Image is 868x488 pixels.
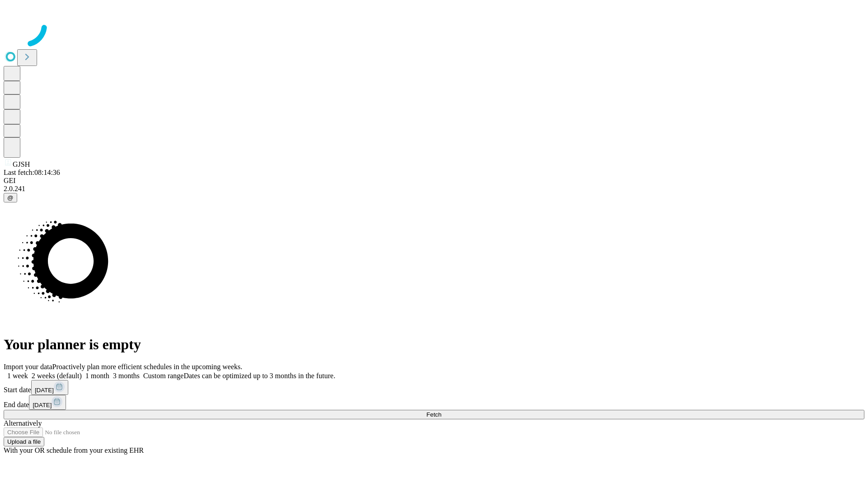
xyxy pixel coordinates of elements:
[4,336,864,353] h1: Your planner is empty
[143,372,184,380] span: Custom range
[7,194,14,201] span: @
[4,169,60,176] span: Last fetch: 08:14:36
[31,380,68,395] button: [DATE]
[426,411,441,418] span: Fetch
[52,363,242,371] span: Proactively plan more efficient schedules in the upcoming weeks.
[184,372,335,380] span: Dates can be optimized up to 3 months in the future.
[4,363,52,371] span: Import your data
[113,372,140,380] span: 3 months
[4,446,144,454] span: With your OR schedule from your existing EHR
[85,372,109,380] span: 1 month
[4,177,864,185] div: GEI
[4,380,864,395] div: Start date
[33,402,52,408] span: [DATE]
[4,185,864,193] div: 2.0.241
[32,372,82,380] span: 2 weeks (default)
[7,372,28,380] span: 1 week
[4,437,44,446] button: Upload a file
[4,193,17,202] button: @
[4,419,42,427] span: Alternatively
[4,395,864,410] div: End date
[29,395,66,410] button: [DATE]
[35,387,54,394] span: [DATE]
[13,160,30,168] span: GJSH
[4,410,864,419] button: Fetch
